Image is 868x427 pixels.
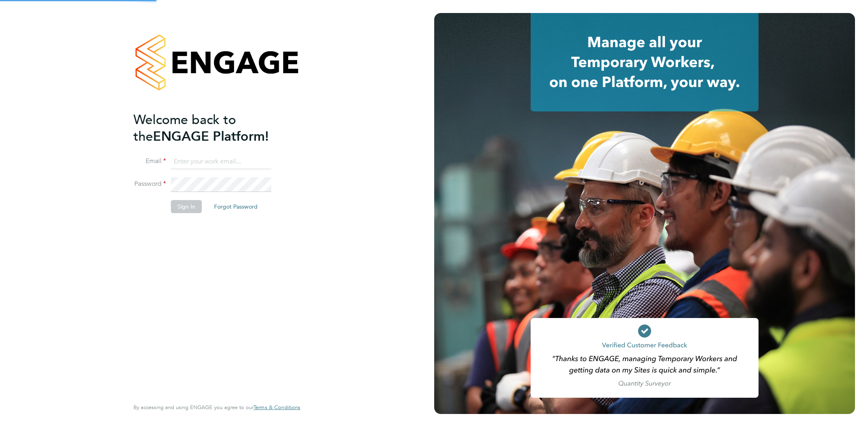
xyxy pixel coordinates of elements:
[133,111,292,145] h2: ENGAGE Platform!
[133,404,300,411] span: By accessing and using ENGAGE you agree to our
[133,157,166,166] label: Email
[133,112,236,144] span: Welcome back to the
[208,200,264,213] button: Forgot Password
[254,404,300,411] span: Terms & Conditions
[133,180,166,188] label: Password
[171,200,202,213] button: Sign In
[254,404,300,411] a: Terms & Conditions
[171,155,271,169] input: Enter your work email...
